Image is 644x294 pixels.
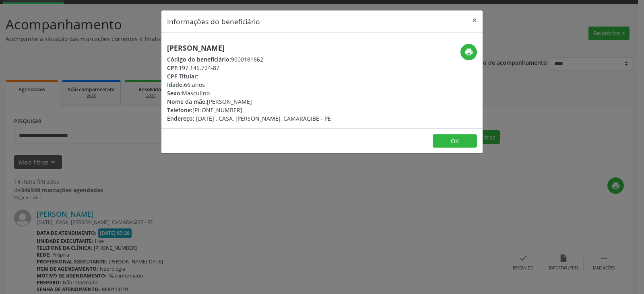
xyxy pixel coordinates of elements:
[167,106,331,114] div: [PHONE_NUMBER]
[167,89,182,97] span: Sexo:
[167,98,207,105] span: Nome da mãe:
[196,115,331,122] span: [DATE] , CASA, [PERSON_NAME], CAMARAGIBE - PE
[167,55,331,64] div: 9000181862
[167,106,192,114] span: Telefone:
[167,56,231,63] span: Código do beneficiário:
[464,47,473,56] i: print
[460,44,477,60] button: print
[167,16,260,27] h5: Informações do beneficiário
[167,115,194,122] span: Endereço:
[167,44,331,52] h5: [PERSON_NAME]
[167,64,179,72] span: CPF:
[167,80,331,89] div: 66 anos
[167,72,198,80] span: CPF Titular:
[167,97,331,106] div: [PERSON_NAME]
[167,81,184,88] span: Idade:
[466,10,483,30] button: Close
[167,89,331,97] div: Masculino
[433,134,477,148] button: OK
[167,64,331,72] div: 197.145.724-87
[167,72,331,80] div: --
